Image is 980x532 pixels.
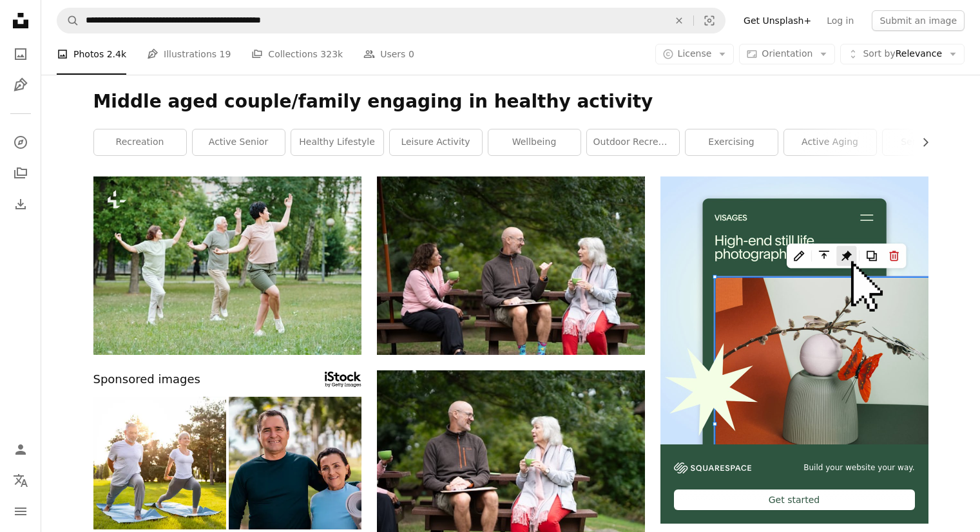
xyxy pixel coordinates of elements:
[863,48,895,59] span: Sort by
[803,462,914,473] span: Build your website your way.
[8,41,34,67] a: Photos
[840,44,965,64] button: Sort byRelevance
[587,129,679,155] a: outdoor recreation
[8,191,34,217] a: Download History
[390,129,482,155] a: leisure activity
[8,468,34,493] button: Language
[784,129,876,155] a: active aging
[8,160,34,186] a: Collections
[291,129,383,155] a: healthy lifestyle
[665,8,693,33] button: Clear
[8,499,34,524] button: Menu
[739,44,835,64] button: Orientation
[674,489,915,510] div: Get started
[377,260,645,271] a: a man and two women sitting on a park bench
[229,397,361,529] img: Portrait of a mature couple practicing sports at public park
[93,90,928,113] h1: Middle aged couple/family engaging in healthy activity
[686,129,778,155] a: exercising
[660,176,928,444] img: file-1723602894256-972c108553a7image
[694,8,725,33] button: Visual search
[377,176,645,355] img: a man and two women sitting on a park bench
[883,129,975,155] a: senior adult
[408,47,414,61] span: 0
[736,10,819,31] a: Get Unsplash+
[363,33,414,75] a: Users 0
[220,47,231,61] span: 19
[762,48,812,59] span: Orientation
[819,10,861,31] a: Log in
[8,129,34,155] a: Explore
[655,44,735,64] button: License
[678,48,712,59] span: License
[93,397,226,529] img: Fit mature couple senior woman and man standing barefoot in warrior Virabhadrasana pose outside
[57,8,79,33] button: Search Unsplash
[320,47,343,61] span: 323k
[93,176,361,355] img: Mature women exercising together in the park outdoors
[93,370,200,389] span: Sponsored images
[251,33,343,75] a: Collections 323k
[93,260,361,271] a: Mature women exercising together in the park outdoors
[147,33,231,75] a: Illustrations 19
[660,176,928,524] a: Build your website your way.Get started
[8,437,34,462] a: Log in / Sign up
[57,8,725,33] form: Find visuals sitewide
[872,10,965,31] button: Submit an image
[193,129,285,155] a: active senior
[863,48,942,61] span: Relevance
[8,72,34,98] a: Illustrations
[674,462,751,473] img: file-1606177908946-d1eed1cbe4f5image
[914,129,928,155] button: scroll list to the right
[377,453,645,465] a: a man and a woman sitting on a park bench
[488,129,581,155] a: wellbeing
[94,129,186,155] a: recreation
